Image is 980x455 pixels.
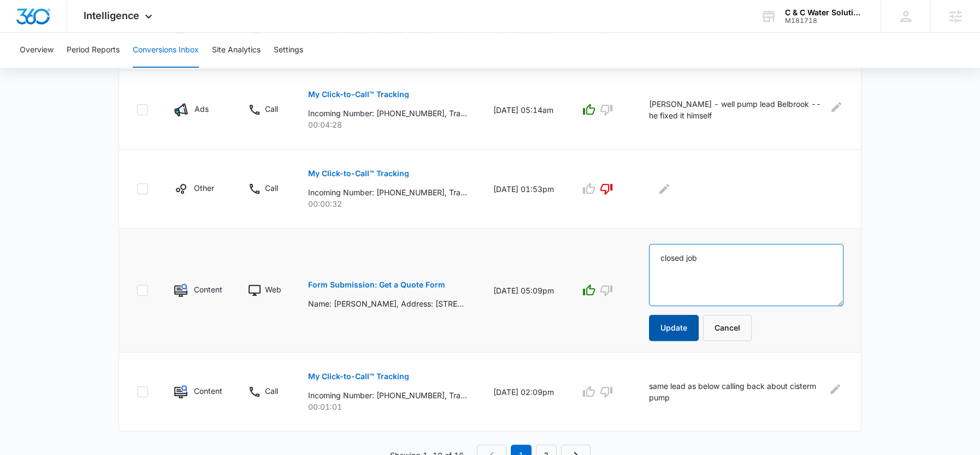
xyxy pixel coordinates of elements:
[308,119,467,130] p: 00:04:28
[308,401,467,412] p: 00:01:01
[20,33,54,68] button: Overview
[308,298,467,309] p: Name: [PERSON_NAME], Address: [STREET_ADDRESS][US_STATE] ,, Email: [PERSON_NAME][EMAIL_ADDRESS][P...
[84,10,139,21] span: Intelligence
[785,17,865,25] div: account id
[308,170,409,177] p: My Click-to-Call™ Tracking
[656,180,673,197] button: Edit Comments
[133,33,199,68] button: Conversions Inbox
[265,103,278,115] p: Call
[67,33,120,68] button: Period Reports
[480,352,567,432] td: [DATE] 02:09pm
[785,8,865,17] div: account name
[480,70,567,149] td: [DATE] 05:14am
[194,103,209,115] p: Ads
[194,284,221,295] p: Content
[308,373,409,380] p: My Click-to-Call™ Tracking
[308,160,409,187] button: My Click-to-Call™ Tracking
[308,107,467,119] p: Incoming Number: [PHONE_NUMBER], Tracking Number: [PHONE_NUMBER], Ring To: [PHONE_NUMBER], Caller...
[649,98,823,121] p: [PERSON_NAME] - well pump lead Belbrook -- he fixed it himself
[480,229,567,352] td: [DATE] 05:09pm
[480,149,567,229] td: [DATE] 01:53pm
[308,281,445,289] p: Form Submission: Get a Quote Form
[649,380,821,403] p: same lead as below calling back about cisterm pump
[308,91,409,98] p: My Click-to-Call™ Tracking
[308,390,467,401] p: Incoming Number: [PHONE_NUMBER], Tracking Number: [PHONE_NUMBER], Ring To: [PHONE_NUMBER], Caller...
[308,363,409,390] button: My Click-to-Call™ Tracking
[827,380,843,398] button: Edit Comments
[265,385,278,397] p: Call
[194,385,221,397] p: Content
[308,198,467,209] p: 00:00:32
[194,182,214,194] p: Other
[308,81,409,107] button: My Click-to-Call™ Tracking
[265,284,281,295] p: Web
[308,187,467,198] p: Incoming Number: [PHONE_NUMBER], Tracking Number: [PHONE_NUMBER], Ring To: [PHONE_NUMBER], Caller...
[308,272,445,298] button: Form Submission: Get a Quote Form
[212,33,261,68] button: Site Analytics
[274,33,303,68] button: Settings
[649,315,699,341] button: Update
[703,315,752,341] button: Cancel
[829,98,843,116] button: Edit Comments
[649,244,843,306] textarea: closed job
[265,182,278,194] p: Call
